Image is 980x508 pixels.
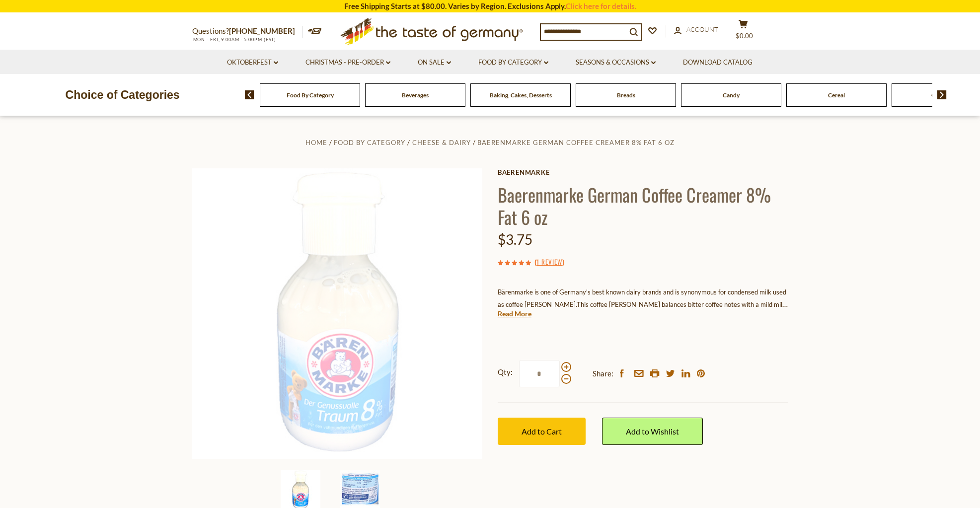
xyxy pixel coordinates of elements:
[576,57,656,68] a: Seasons & Occasions
[305,57,390,68] a: Christmas - PRE-ORDER
[498,366,513,378] strong: Qty:
[478,57,548,68] a: Food By Category
[593,367,613,380] span: Share:
[412,139,471,146] a: Cheese & Dairy
[602,418,703,445] a: Add to Wishlist
[736,32,753,40] span: $0.00
[536,257,562,268] a: 1 Review
[192,25,302,38] p: Questions?
[498,231,532,248] span: $3.75
[498,309,531,319] a: Read More
[498,288,786,308] span: Bärenmarke is one of Germany's best known dairy brands and is synonymous for condensed milk used ...
[402,91,429,99] a: Beverages
[937,90,947,99] img: next arrow
[305,139,327,146] a: Home
[418,57,451,68] a: On Sale
[498,418,586,445] button: Add to Cart
[519,360,560,387] input: Qty:
[227,57,278,68] a: Oktoberfest
[828,91,845,99] a: Cereal
[287,91,334,99] a: Food By Category
[477,139,675,146] a: Baerenmarke German Coffee Creamer 8% Fat 6 oz
[534,257,564,267] span: ( )
[498,168,788,176] a: Baerenmarke
[334,139,405,146] a: Food By Category
[229,26,295,35] a: [PHONE_NUMBER]
[192,168,483,459] img: Baerenmarke German Coffee Creamer 8% Fat 6 oz
[683,57,753,68] a: Download Catalog
[498,183,788,228] h1: Baerenmarke German Coffee Creamer 8% Fat 6 oz
[617,91,635,99] a: Breads
[729,19,758,44] button: $0.00
[522,427,562,436] span: Add to Cart
[566,1,636,10] a: Click here for details.
[192,37,277,42] span: MON - FRI, 9:00AM - 5:00PM (EST)
[490,91,552,99] a: Baking, Cakes, Desserts
[674,24,718,35] a: Account
[245,90,254,99] img: previous arrow
[723,91,740,99] a: Candy
[686,25,718,33] span: Account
